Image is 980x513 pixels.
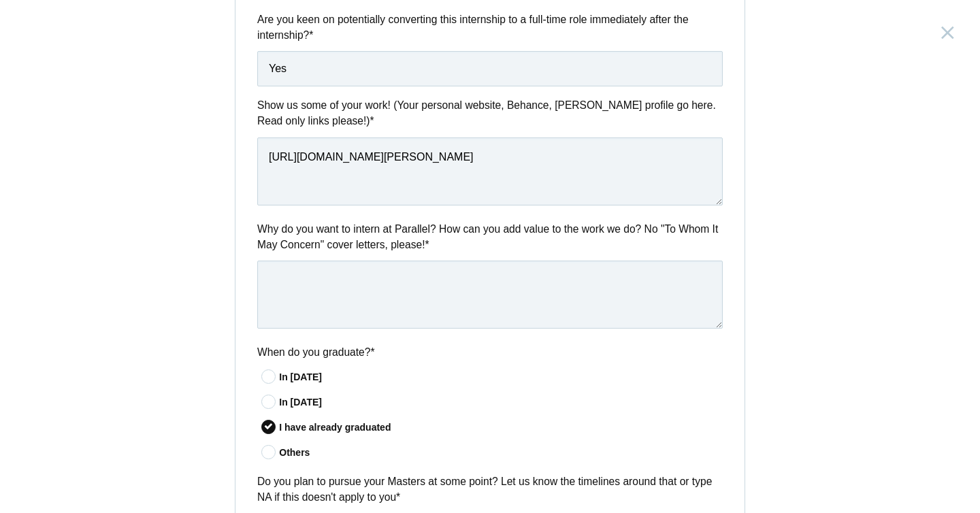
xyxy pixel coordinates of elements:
[279,395,723,410] div: In [DATE]
[279,446,723,460] div: Others
[257,344,723,360] label: When do you graduate?
[257,97,723,129] label: Show us some of your work! (Your personal website, Behance, [PERSON_NAME] profile go here. Read o...
[257,474,723,506] label: Do you plan to pursue your Masters at some point? Let us know the timelines around that or type N...
[257,221,723,253] label: Why do you want to intern at Parallel? How can you add value to the work we do? No "To Whom It Ma...
[279,370,723,384] div: In [DATE]
[279,420,723,435] div: I have already graduated
[257,12,723,44] label: Are you keen on potentially converting this internship to a full-time role immediately after the ...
